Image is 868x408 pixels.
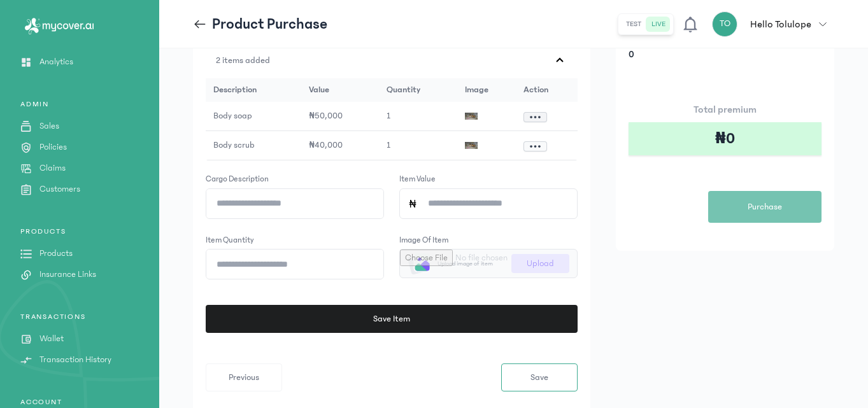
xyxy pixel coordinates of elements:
[387,111,390,121] span: 1
[213,111,252,121] span: Body soap
[39,268,96,281] p: Insurance Links
[712,11,737,37] div: TO
[750,17,811,32] p: Hello Tolulope
[465,142,478,149] img: image
[39,332,64,346] p: Wallet
[206,234,254,247] label: Item quantity
[646,17,671,32] button: live
[748,200,782,214] span: Purchase
[39,55,73,69] p: Analytics
[399,234,448,247] label: Image of item
[371,313,408,326] span: Save Item
[301,78,379,102] td: value
[39,141,67,154] p: Policies
[629,48,727,61] p: 0
[629,122,822,155] div: ₦0
[206,363,282,391] button: Previous
[39,120,59,133] p: Sales
[387,140,390,150] span: 1
[204,305,575,333] button: Save Item
[39,162,66,175] p: Claims
[39,353,111,367] p: Transaction History
[629,102,822,117] p: Total premium
[379,78,457,102] td: quantity
[712,11,834,37] button: TOHello Tolulope
[621,17,646,32] button: test
[708,191,822,223] button: Purchase
[213,140,255,150] span: Body scrub
[530,371,548,384] span: Save
[309,111,343,121] span: ₦50,000
[399,173,436,186] label: Item Value
[309,140,343,150] span: ₦40,000
[39,247,73,260] p: Products
[39,183,80,196] p: Customers
[457,78,516,102] td: image
[206,78,301,102] td: description
[501,363,578,391] button: Save
[516,78,577,102] td: Action
[229,371,259,384] span: Previous
[216,54,270,67] p: 2 items added
[206,173,269,186] label: Cargo description
[212,14,327,34] p: Product Purchase
[465,113,478,120] img: image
